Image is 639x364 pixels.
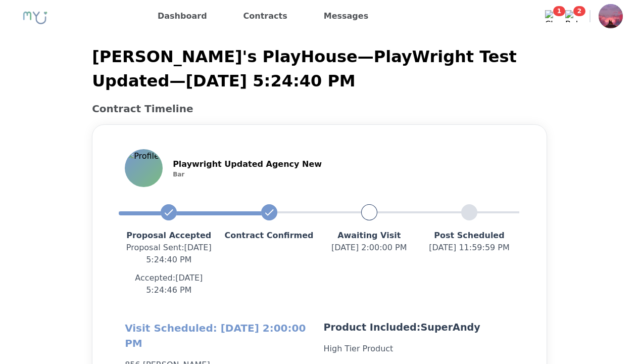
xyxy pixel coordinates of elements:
a: Dashboard [154,8,211,24]
p: Product Included: SuperAndy [324,321,514,335]
img: Bell [565,10,577,22]
p: [DATE] 11:59:59 PM [419,242,519,254]
p: Awaiting Visit [319,230,419,242]
p: Playwright Updated Agency New [173,158,322,170]
p: Bar [173,170,322,178]
span: 1 [553,6,565,16]
h2: Visit Scheduled: [DATE] 2:00:00 PM [125,321,315,351]
p: Post Scheduled [419,230,519,242]
p: Accepted: [DATE] 5:24:46 PM [119,272,219,296]
a: Contracts [239,8,291,24]
span: 2 [573,6,585,16]
p: [DATE] 2:00:00 PM [319,242,419,254]
p: Proposal Sent : [DATE] 5:24:40 PM [119,242,219,266]
p: High Tier Product [324,343,514,355]
p: [PERSON_NAME]'s PlayHouse — PlayWright Test Updated — [DATE] 5:24:40 PM [92,44,547,93]
p: Proposal Accepted [119,230,219,242]
img: Profile [126,150,162,186]
h2: Contract Timeline [92,101,547,116]
img: Profile [599,4,623,28]
a: Messages [320,8,372,24]
img: Chat [545,10,557,22]
p: Contract Confirmed [219,230,319,242]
